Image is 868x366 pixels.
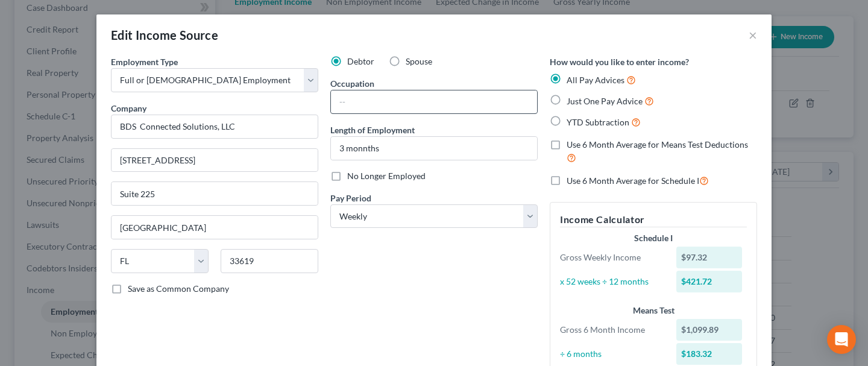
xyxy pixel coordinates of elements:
[347,171,426,181] span: No Longer Employed
[550,55,689,68] label: How would you like to enter income?
[554,324,670,336] div: Gross 6 Month Income
[560,304,747,317] div: Means Test
[347,56,374,66] span: Debtor
[567,96,643,106] span: Just One Pay Advice
[554,251,670,263] div: Gross Weekly Income
[112,216,318,239] input: Enter city...
[560,232,747,244] div: Schedule I
[554,276,670,288] div: x 52 weeks ÷ 12 months
[111,27,218,43] div: Edit Income Source
[330,77,374,90] label: Occupation
[111,103,146,113] span: Company
[676,343,743,365] div: $183.32
[560,212,747,227] h5: Income Calculator
[331,137,537,160] input: ex: 2 years
[128,283,229,294] span: Save as Common Company
[554,348,670,360] div: ÷ 6 months
[111,57,178,67] span: Employment Type
[749,28,757,42] button: ×
[406,56,432,66] span: Spouse
[827,325,856,354] div: Open Intercom Messenger
[112,149,318,172] input: Enter address...
[111,115,318,139] input: Search company by name...
[567,139,748,150] span: Use 6 Month Average for Means Test Deductions
[112,182,318,205] input: Unit, Suite, etc...
[567,117,629,127] span: YTD Subtraction
[567,75,624,85] span: All Pay Advices
[221,249,318,273] input: Enter zip...
[676,247,743,268] div: $97.32
[330,124,415,136] label: Length of Employment
[331,90,537,113] input: --
[330,193,371,203] span: Pay Period
[567,175,699,186] span: Use 6 Month Average for Schedule I
[676,271,743,292] div: $421.72
[676,319,743,341] div: $1,099.89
